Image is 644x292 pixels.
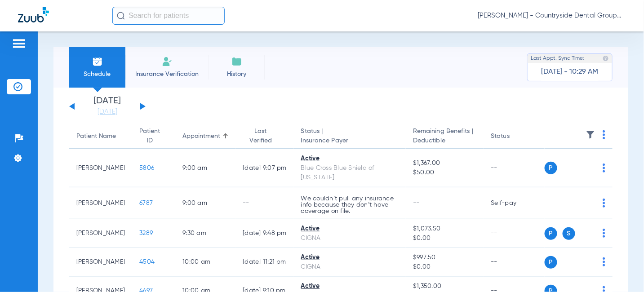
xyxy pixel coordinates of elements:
span: $997.50 [413,253,476,262]
span: 5806 [139,165,154,171]
img: Zuub Logo [18,7,49,22]
span: $0.00 [413,234,476,243]
th: Status [484,124,545,149]
td: -- [484,149,545,187]
div: Last Verified [243,127,287,146]
td: [PERSON_NAME] [69,187,132,219]
div: Appointment [182,132,220,141]
img: hamburger-icon [12,38,26,49]
span: Deductible [413,136,476,146]
a: [DATE] [80,107,134,116]
td: -- [484,248,545,277]
div: Active [301,154,399,164]
span: $50.00 [413,168,476,177]
img: group-dot-blue.svg [603,164,605,173]
img: filter.svg [586,130,595,139]
span: History [215,70,258,79]
img: last sync help info [603,55,609,62]
td: [DATE] 9:07 PM [235,149,294,187]
div: Appointment [182,132,228,141]
th: Status | [294,124,406,149]
td: Self-pay [484,187,545,219]
span: $1,073.50 [413,224,476,234]
span: $1,367.00 [413,159,476,168]
span: $0.00 [413,262,476,272]
td: [DATE] 11:21 PM [235,248,294,277]
td: 9:00 AM [175,149,235,187]
span: 4504 [139,259,155,265]
div: Active [301,282,399,291]
span: 6787 [139,200,153,206]
span: [DATE] - 10:29 AM [541,67,599,76]
td: -- [235,187,294,219]
div: CIGNA [301,262,399,272]
div: Patient Name [76,132,116,141]
div: Last Verified [243,127,279,146]
div: Blue Cross Blue Shield of [US_STATE] [301,164,399,182]
img: Manual Insurance Verification [162,56,173,67]
td: 9:00 AM [175,187,235,219]
span: Last Appt. Sync Time: [531,54,585,63]
div: Patient Name [76,132,125,141]
img: group-dot-blue.svg [603,130,605,139]
span: S [563,227,575,240]
span: [PERSON_NAME] - Countryside Dental Group [478,11,626,20]
span: P [545,256,557,269]
span: Insurance Payer [301,136,399,146]
img: group-dot-blue.svg [603,199,605,208]
td: 9:30 AM [175,219,235,248]
span: P [545,162,557,174]
span: Schedule [76,70,119,79]
th: Remaining Benefits | [406,124,484,149]
li: [DATE] [80,97,134,116]
td: -- [484,219,545,248]
span: $1,350.00 [413,282,476,291]
td: 10:00 AM [175,248,235,277]
img: group-dot-blue.svg [603,257,605,266]
img: Schedule [92,56,103,67]
p: We couldn’t pull any insurance info because they don’t have coverage on file. [301,195,399,214]
td: [DATE] 9:48 PM [235,219,294,248]
td: [PERSON_NAME] [69,219,132,248]
div: CIGNA [301,234,399,243]
input: Search for patients [112,7,225,25]
div: Active [301,224,399,234]
div: Patient ID [139,127,160,146]
div: Active [301,253,399,262]
td: [PERSON_NAME] [69,149,132,187]
span: Insurance Verification [132,70,202,79]
span: P [545,227,557,240]
img: History [231,56,242,67]
img: group-dot-blue.svg [603,229,605,238]
span: 3289 [139,230,153,236]
div: Patient ID [139,127,168,146]
span: -- [413,200,420,206]
img: Search Icon [117,12,125,20]
td: [PERSON_NAME] [69,248,132,277]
